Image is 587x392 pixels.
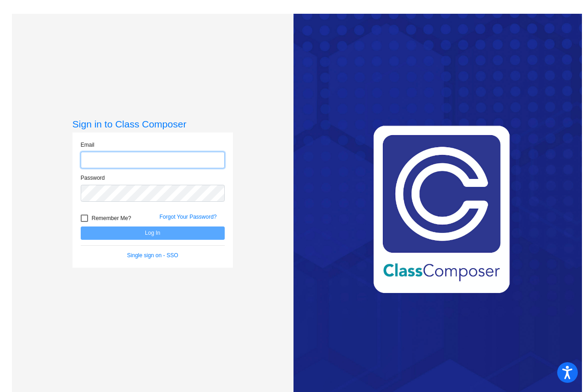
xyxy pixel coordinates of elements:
a: Single sign on - SSO [127,252,178,259]
label: Email [81,141,94,149]
span: Remember Me? [92,213,131,224]
h3: Sign in to Class Composer [72,118,233,130]
button: Log In [81,226,225,240]
a: Forgot Your Password? [160,214,217,220]
label: Password [81,174,105,182]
